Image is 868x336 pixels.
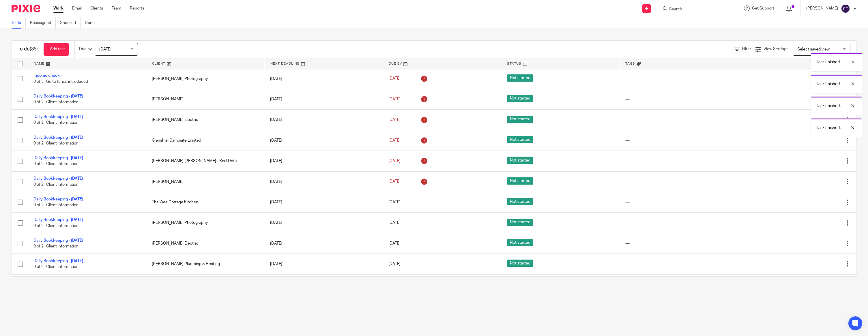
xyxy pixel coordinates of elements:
[33,177,83,181] a: Daily Bookkeeping - [DATE]
[53,5,63,11] a: Work
[507,219,533,226] span: Not started
[507,260,533,267] span: Not started
[264,110,383,130] td: [DATE]
[146,171,264,192] td: [PERSON_NAME]
[264,233,383,254] td: [DATE]
[625,158,732,164] div: ---
[33,259,83,263] a: Daily Bookkeeping - [DATE]
[146,68,264,89] td: [PERSON_NAME] Photography
[112,5,121,11] a: Team
[33,239,83,243] a: Daily Bookkeeping - [DATE]
[507,198,533,205] span: Not started
[130,5,144,11] a: Reports
[264,213,383,233] td: [DATE]
[264,274,383,295] td: [DATE]
[18,46,38,52] h1: To do
[264,151,383,171] td: [DATE]
[33,224,78,228] span: 0 of 2 · Client information
[90,5,103,11] a: Clients
[33,94,83,98] a: Daily Bookkeeping - [DATE]
[33,203,78,207] span: 0 of 2 · Client information
[60,17,81,29] a: Snoozed
[507,177,533,185] span: Not started
[79,46,92,52] p: Due by
[33,136,83,140] a: Daily Bookkeeping - [DATE]
[33,80,88,84] span: 0 of 3 · Go to funds introduced
[817,103,841,109] p: Task finished.
[33,183,78,187] span: 0 of 2 · Client information
[264,254,383,274] td: [DATE]
[817,81,841,87] p: Task finished.
[388,97,401,101] span: [DATE]
[85,17,99,29] a: Done
[507,136,533,143] span: Not started
[388,118,401,122] span: [DATE]
[99,47,111,51] span: [DATE]
[625,220,732,226] div: ---
[841,4,850,13] img: svg%3E
[507,157,533,164] span: Not started
[388,76,401,80] span: [DATE]
[507,239,533,246] span: Not started
[388,180,401,184] span: [DATE]
[33,265,78,269] span: 0 of 2 · Client information
[388,221,401,225] span: [DATE]
[388,138,401,142] span: [DATE]
[12,5,40,12] img: Pixie
[388,262,401,266] span: [DATE]
[30,47,38,51] span: (85)
[625,241,732,246] div: ---
[12,17,26,29] a: To do
[146,89,264,109] td: [PERSON_NAME]
[388,159,401,163] span: [DATE]
[33,115,83,119] a: Daily Bookkeeping - [DATE]
[146,192,264,213] td: The Wee Cottage Kitchen
[388,200,401,204] span: [DATE]
[33,156,83,160] a: Daily Bookkeeping - [DATE]
[33,218,83,222] a: Daily Bookkeeping - [DATE]
[146,151,264,171] td: [PERSON_NAME] [PERSON_NAME] - Real Detail
[264,171,383,192] td: [DATE]
[625,261,732,267] div: ---
[146,254,264,274] td: [PERSON_NAME] Plumbing & Heating
[33,197,83,201] a: Daily Bookkeeping - [DATE]
[625,179,732,185] div: ---
[264,89,383,109] td: [DATE]
[33,162,78,166] span: 0 of 2 · Client information
[264,130,383,151] td: [DATE]
[146,274,264,295] td: Uist Forest Retreat Ltd
[30,17,56,29] a: Reassigned
[146,110,264,130] td: [PERSON_NAME] Electric
[33,74,60,78] a: Income check
[146,130,264,151] td: Glenshiel Campsite Limited
[264,192,383,213] td: [DATE]
[625,138,732,143] div: ---
[625,199,732,205] div: ---
[146,233,264,254] td: [PERSON_NAME] Electric
[72,5,82,11] a: Email
[146,213,264,233] td: [PERSON_NAME] Photography
[388,241,401,245] span: [DATE]
[264,68,383,89] td: [DATE]
[44,43,69,56] a: + Add task
[33,121,78,125] span: 0 of 2 · Client information
[817,59,841,65] p: Task finished.
[33,141,78,145] span: 0 of 2 · Client information
[817,125,841,131] p: Task finished.
[33,244,78,248] span: 0 of 2 · Client information
[33,100,78,104] span: 0 of 2 · Client information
